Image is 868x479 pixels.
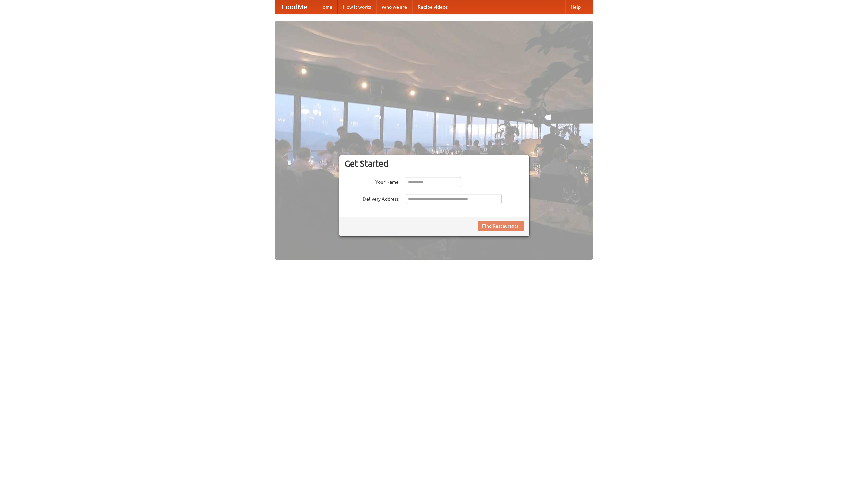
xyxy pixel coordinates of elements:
label: Delivery Address [344,194,399,202]
a: Who we are [376,0,412,14]
h3: Get Started [344,158,524,169]
a: Help [565,0,586,14]
button: Find Restaurants! [478,221,524,231]
a: FoodMe [275,0,314,14]
a: How it works [338,0,376,14]
a: Home [314,0,338,14]
label: Your Name [344,177,399,186]
a: Recipe videos [412,0,453,14]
